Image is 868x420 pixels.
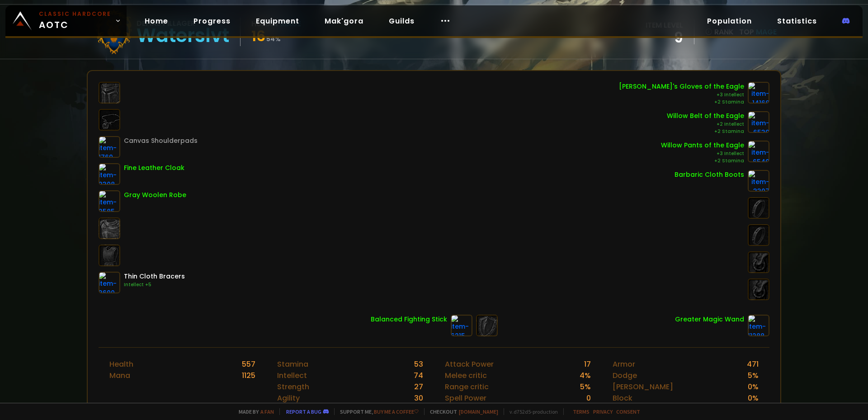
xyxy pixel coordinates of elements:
[584,359,591,370] div: 17
[661,141,744,150] div: Willow Pants of the Eagle
[414,392,423,404] div: 30
[586,392,591,404] div: 0
[242,359,255,370] div: 557
[124,163,184,173] div: Fine Leather Cloak
[374,408,419,415] a: Buy me a coffee
[613,392,632,404] div: Block
[414,370,423,381] div: 74
[445,359,494,370] div: Attack Power
[613,370,637,381] div: Dodge
[277,359,308,370] div: Stamina
[748,141,769,162] img: item-6540
[39,10,111,32] span: AOTC
[317,12,371,30] a: Mak'gora
[124,190,186,200] div: Gray Woolen Robe
[99,272,120,293] img: item-3600
[249,12,307,30] a: Equipment
[5,5,127,36] a: Classic HardcoreAOTC
[124,136,198,146] div: Canvas Shoulderpads
[109,370,130,381] div: Mana
[334,408,419,415] span: Support me,
[667,121,744,128] div: +2 Intellect
[770,12,824,30] a: Statistics
[99,190,120,212] img: item-2585
[233,408,274,415] span: Made by
[445,392,486,404] div: Spell Power
[675,315,744,324] div: Greater Magic Wand
[99,163,120,185] img: item-2308
[504,408,558,415] span: v. d752d5 - production
[748,370,759,381] div: 5 %
[619,99,744,106] div: +2 Stamina
[748,111,769,133] img: item-6539
[124,272,185,281] div: Thin Cloth Bracers
[451,315,472,336] img: item-6215
[667,111,744,121] div: Willow Belt of the Eagle
[277,392,300,404] div: Agility
[424,408,498,415] span: Checkout
[580,381,591,392] div: 5 %
[186,12,238,30] a: Progress
[137,12,175,30] a: Home
[700,12,759,30] a: Population
[573,408,590,415] a: Terms
[675,170,744,179] div: Barbaric Cloth Boots
[661,157,744,165] div: +2 Stamina
[613,359,635,370] div: Armor
[445,370,487,381] div: Melee critic
[747,359,759,370] div: 471
[667,128,744,135] div: +2 Stamina
[414,359,423,370] div: 53
[414,381,423,392] div: 27
[266,34,281,43] small: 54 %
[593,408,613,415] a: Privacy
[242,370,255,381] div: 1125
[661,150,744,157] div: +3 Intellect
[277,370,307,381] div: Intellect
[124,281,185,288] div: Intellect +5
[445,381,489,392] div: Range critic
[619,91,744,99] div: +3 Intellect
[277,381,309,392] div: Strength
[260,408,274,415] a: a fan
[613,381,673,392] div: [PERSON_NAME]
[286,408,321,415] a: Report a bug
[748,170,769,192] img: item-3307
[748,381,759,392] div: 0 %
[580,370,591,381] div: 4 %
[109,359,133,370] div: Health
[616,408,640,415] a: Consent
[459,408,498,415] a: [DOMAIN_NAME]
[137,29,229,42] div: Waterslvt
[748,315,769,336] img: item-11288
[382,12,422,30] a: Guilds
[748,82,769,104] img: item-14168
[39,10,111,18] small: Classic Hardcore
[748,392,759,404] div: 0 %
[371,315,447,324] div: Balanced Fighting Stick
[99,136,120,158] img: item-1769
[619,82,744,91] div: [PERSON_NAME]'s Gloves of the Eagle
